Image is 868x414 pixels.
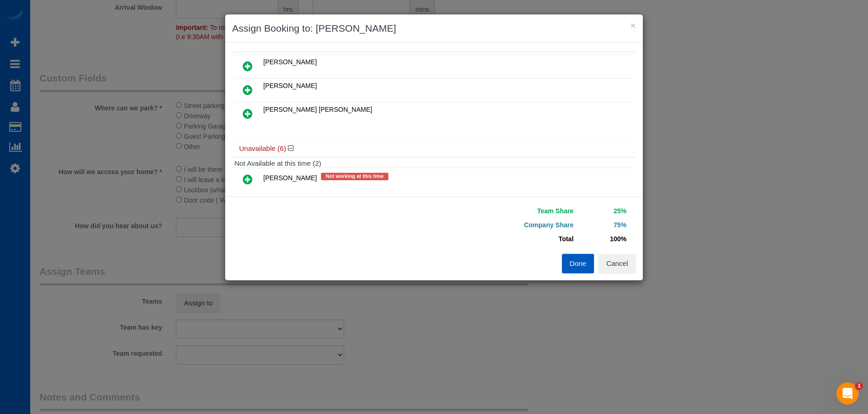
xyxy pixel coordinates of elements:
[576,232,629,246] td: 100%
[855,382,863,390] span: 1
[630,20,636,30] button: ×
[598,254,636,273] button: Cancel
[576,218,629,232] td: 75%
[441,218,576,232] td: Company Share
[234,160,634,168] h4: Not Available at this time (2)
[836,382,859,405] iframe: Intercom live chat
[232,21,636,35] h3: Assign Booking to: [PERSON_NAME]
[239,145,629,153] h4: Unavailable (6)
[321,173,388,180] span: Not working at this time
[562,254,594,273] button: Done
[576,204,629,218] td: 25%
[441,204,576,218] td: Team Share
[441,232,576,246] td: Total
[263,82,317,89] span: [PERSON_NAME]
[263,58,317,66] span: [PERSON_NAME]
[263,106,372,113] span: [PERSON_NAME] [PERSON_NAME]
[263,174,317,182] span: [PERSON_NAME]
